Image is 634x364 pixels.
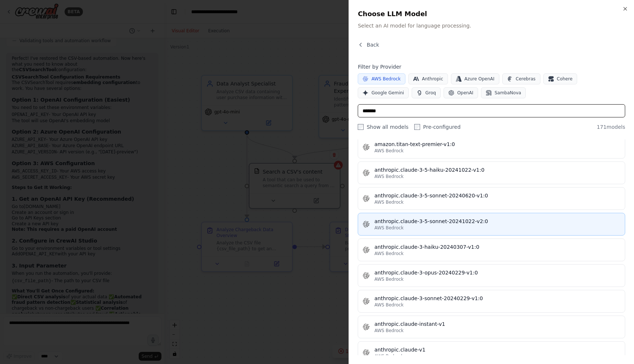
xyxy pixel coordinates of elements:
span: AWS Bedrock [374,276,404,282]
label: Pre-configured [414,123,460,131]
div: anthropic.claude-v1 [374,346,620,353]
button: anthropic.claude-3-5-sonnet-20240620-v1:0AWS Bedrock [358,187,625,210]
h2: Choose LLM Model [358,9,625,19]
span: 171 models [597,123,625,131]
span: AWS Bedrock [374,225,404,231]
span: AWS Bedrock [374,302,404,308]
span: AWS Bedrock [374,148,404,154]
div: amazon.titan-text-premier-v1:0 [374,141,620,148]
span: AWS Bedrock [374,353,404,359]
div: anthropic.claude-instant-v1 [374,320,620,328]
button: AWS Bedrock [358,73,405,84]
button: Cohere [543,73,577,84]
button: anthropic.claude-3-5-haiku-20241022-v1:0AWS Bedrock [358,161,625,184]
div: anthropic.claude-3-sonnet-20240229-v1:0 [374,295,620,302]
span: AWS Bedrock [374,174,404,179]
h4: Filter by Provider [358,63,625,70]
span: Anthropic [422,76,443,82]
button: Back [358,41,379,48]
button: SambaNova [481,87,526,98]
button: Groq [412,87,441,98]
button: Azure OpenAI [451,73,499,84]
span: Groq [425,90,436,96]
span: Cohere [557,76,573,82]
div: anthropic.claude-3-haiku-20240307-v1:0 [374,243,620,251]
div: anthropic.claude-3-5-haiku-20241022-v1:0 [374,166,620,174]
button: anthropic.claude-instant-v1AWS Bedrock [358,316,625,338]
button: anthropic.claude-3-haiku-20240307-v1:0AWS Bedrock [358,239,625,261]
button: anthropic.claude-v1AWS Bedrock [358,341,625,364]
label: Show all models [358,123,408,131]
button: Cerebras [502,73,540,84]
span: AWS Bedrock [374,251,404,256]
span: AWS Bedrock [371,76,401,82]
button: amazon.titan-text-premier-v1:0AWS Bedrock [358,136,625,159]
p: Select an AI model for language processing. [358,22,625,29]
button: Google Gemini [358,87,409,98]
div: anthropic.claude-3-5-sonnet-20241022-v2:0 [374,218,620,225]
span: OpenAI [457,90,473,96]
button: anthropic.claude-3-5-sonnet-20241022-v2:0AWS Bedrock [358,213,625,236]
span: AWS Bedrock [374,199,404,205]
span: Google Gemini [371,90,404,96]
span: Cerebras [516,76,536,82]
input: Pre-configured [414,124,420,130]
span: Back [367,41,379,48]
span: AWS Bedrock [374,328,404,334]
div: anthropic.claude-3-5-sonnet-20240620-v1:0 [374,192,620,199]
span: Azure OpenAI [464,76,495,82]
button: OpenAI [444,87,478,98]
button: Anthropic [408,73,448,84]
button: anthropic.claude-3-sonnet-20240229-v1:0AWS Bedrock [358,290,625,313]
input: Show all models [358,124,364,130]
span: SambaNova [495,90,521,96]
button: anthropic.claude-3-opus-20240229-v1:0AWS Bedrock [358,264,625,287]
div: anthropic.claude-3-opus-20240229-v1:0 [374,269,620,276]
